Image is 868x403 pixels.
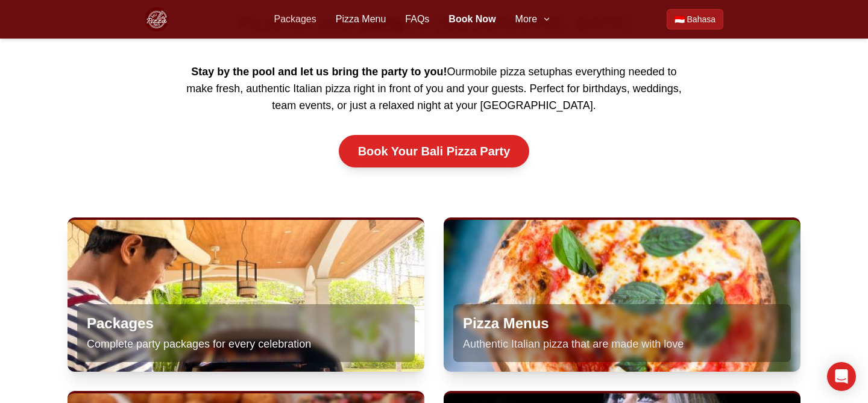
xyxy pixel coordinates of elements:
[274,12,316,27] a: Packages
[515,12,537,27] span: More
[465,66,555,78] a: mobile pizza setup
[667,9,723,30] a: Beralih ke Bahasa Indonesia
[827,362,856,391] div: Open Intercom Messenger
[68,217,424,372] a: Packages Complete party packages for every celebration
[145,7,169,31] img: Bali Pizza Party Logo
[463,314,781,333] h3: Pizza Menus
[687,13,715,25] span: Bahasa
[339,135,530,167] a: Book Your Bali Pizza Party
[463,336,781,352] p: Authentic Italian pizza that are made with love
[336,12,386,27] a: Pizza Menu
[87,336,405,352] p: Complete party packages for every celebration
[448,12,495,27] a: Book Now
[444,217,800,372] a: Pizza Menus Authentic Italian pizza that are made with love
[515,12,552,27] button: More
[87,314,405,333] h3: Packages
[178,63,690,114] p: Our has everything needed to make fresh, authentic Italian pizza right in front of you and your g...
[405,12,429,27] a: FAQs
[191,66,447,78] strong: Stay by the pool and let us bring the party to you!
